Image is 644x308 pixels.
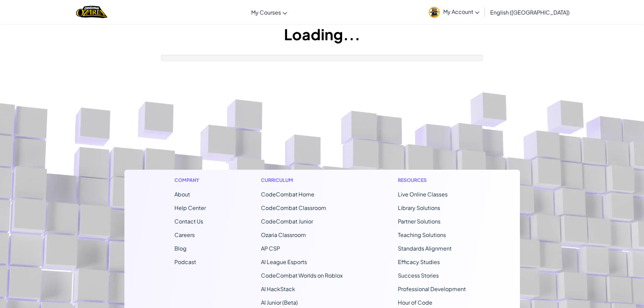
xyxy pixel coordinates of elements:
[174,258,196,265] a: Podcast
[398,245,452,252] a: Standards Alignment
[174,176,206,184] h1: Company
[261,218,313,225] a: CodeCombat Junior
[429,7,440,18] img: avatar
[76,5,108,19] img: Home
[174,218,203,225] span: Contact Us
[398,191,448,198] a: Live Online Classes
[398,272,439,279] a: Success Stories
[261,258,307,265] a: AI League Esports
[398,176,470,184] h1: Resources
[398,258,440,265] a: Efficacy Studies
[261,272,343,279] a: CodeCombat Worlds on Roblox
[398,231,446,238] a: Teaching Solutions
[261,245,280,252] a: AP CSP
[261,191,314,198] span: CodeCombat Home
[248,3,290,21] a: My Courses
[487,3,573,21] a: English ([GEOGRAPHIC_DATA])
[398,285,466,292] a: Professional Development
[261,176,343,184] h1: Curriculum
[174,191,190,198] a: About
[261,231,306,238] a: Ozaria Classroom
[490,9,570,16] span: English ([GEOGRAPHIC_DATA])
[174,231,195,238] a: Careers
[425,1,483,23] a: My Account
[174,204,206,211] a: Help Center
[398,218,440,225] a: Partner Solutions
[251,9,281,16] span: My Courses
[76,5,108,19] a: Ozaria by CodeCombat logo
[261,299,298,306] a: AI Junior (Beta)
[261,285,295,292] a: AI HackStack
[174,245,187,252] a: Blog
[261,204,326,211] a: CodeCombat Classroom
[443,8,479,15] span: My Account
[398,204,440,211] a: Library Solutions
[398,299,432,306] a: Hour of Code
